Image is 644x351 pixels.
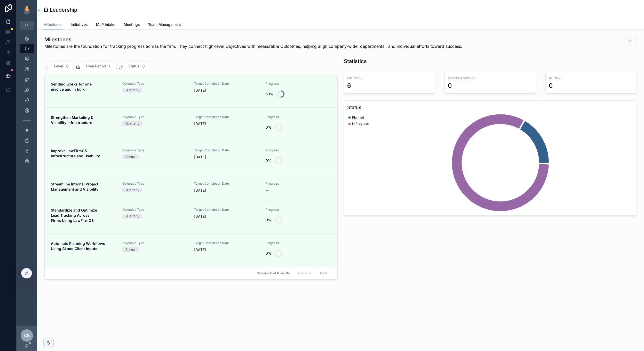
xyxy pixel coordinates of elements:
strong: Sending works for one invoice and in bulk [51,82,93,91]
strong: Strengthen Marketing & Visibility Infrastructure [51,115,94,125]
span: Level [54,64,63,69]
div: Quarterly [125,214,139,219]
p: [DATE] [194,188,206,193]
span: Objective Type [122,148,188,152]
div: 0 [448,82,452,90]
a: Team Management [148,20,181,30]
h3: Status [347,104,634,111]
span: Progress [266,82,331,86]
div: Annual [125,154,136,159]
h1: Statistics [344,58,367,65]
span: Objective Type [122,241,188,245]
div: 0% [266,155,272,166]
button: Select Button [124,61,150,71]
div: 0 [549,82,553,90]
span: Objective Type [122,82,188,86]
a: Strengthen Marketing & Visibility InfrastructureObjective TypeQuarterlyTarget Completion Date[DAT... [45,107,337,141]
span: Progress [266,208,331,212]
span: Planned [352,115,364,120]
span: -- [266,188,269,193]
span: Progress [266,148,331,152]
p: [DATE] [194,121,206,126]
div: Annual [125,247,136,252]
span: Target Completion Date [194,148,259,152]
strong: Streamline Internal Project Management and Visibility [51,182,99,191]
span: Objective Type [122,208,188,212]
div: Quarterly [125,121,139,126]
div: Quarterly [125,88,139,92]
div: 6 [347,82,351,90]
span: Target Completion Date [194,82,259,86]
span: Target Completion Date [194,208,259,212]
div: scrollable content [17,30,37,173]
h3: Needs Attention [448,75,533,81]
span: Target Completion Date [194,115,259,119]
span: Progress [266,115,331,119]
span: Showing 6 of 6 results [257,271,290,275]
img: App logo [23,6,31,14]
div: 0% [266,122,272,132]
span: Progress [266,182,331,186]
a: Meetings [124,20,140,30]
button: Select Button [81,61,117,71]
span: Initiatives [71,22,88,27]
div: 50% [266,89,274,99]
span: Milestones are the foundation for tracking progress across the firm. They connect high-level Obje... [44,43,462,49]
a: Streamline Internal Project Management and VisibilityObjective TypeQuarterlyTarget Completion Dat... [45,174,337,200]
a: Initiatives [71,20,88,30]
h1: ⏻ Leadership [43,6,77,13]
a: Standardize and Optimize Lead Tracking Across Firms Using LawFirmOSObjective TypeQuarterlyTarget ... [45,200,337,233]
a: Improve LawFirmOS Infrastructure and UsabilityObjective TypeAnnualTarget Completion Date[DATE]Pro... [45,141,337,174]
span: Meetings [124,22,140,27]
span: Target Completion Date [194,182,259,186]
div: 0% [266,215,272,225]
span: Milestones [43,22,62,27]
a: MLP Intake [96,20,115,30]
p: [DATE] [194,247,206,252]
h1: Milestones [44,36,462,43]
span: Objective Type [122,115,188,119]
div: Quarterly [125,188,139,192]
span: In Progress [352,122,369,126]
a: Automate Planning Workflows Using AI and Client InputsObjective TypeAnnualTarget Completion Date[... [45,233,337,267]
span: MLP Intake [96,22,115,27]
span: Status [128,64,139,69]
p: [DATE] [194,88,206,93]
span: Team Management [148,22,181,27]
span: Time Period [85,64,106,69]
span: CB [24,332,30,339]
div: 0% [266,248,272,259]
strong: Standardize and Optimize Lead Tracking Across Firms Using LawFirmOS [51,208,98,223]
strong: Automate Planning Workflows Using AI and Client Inputs [51,241,106,251]
a: Sending works for one invoice and in bulkObjective TypeQuarterlyTarget Completion Date[DATE]Progr... [45,74,337,107]
p: [DATE] [194,214,206,219]
a: Milestones [43,20,62,30]
button: Select Button [50,61,74,71]
span: Target Completion Date [194,241,259,245]
h3: At Risk [549,75,634,81]
strong: Improve LawFirmOS Infrastructure and Usability [51,149,100,158]
span: Progress [266,241,331,245]
p: [DATE] [194,154,206,160]
span: Objective Type [122,182,188,186]
h3: On Track [347,75,432,81]
div: chart [347,113,634,212]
